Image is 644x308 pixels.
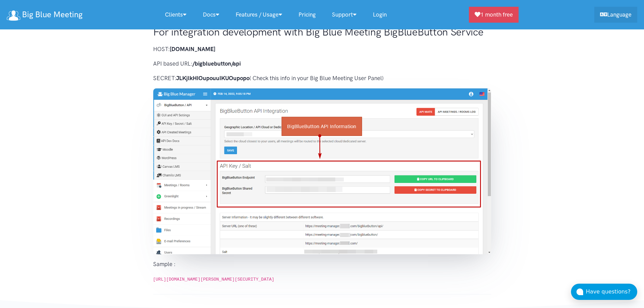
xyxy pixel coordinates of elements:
[195,7,228,22] a: Docs
[365,7,395,22] a: Login
[324,7,365,22] a: Support
[176,75,249,81] strong: JLKjlkHIOupouuIKUOupopo
[228,7,290,22] a: Features / Usage
[469,7,519,23] a: 1 month free
[153,25,491,39] h2: For integration development with Big Blue Meeting BigBlueButton Service
[192,60,241,67] strong: /bigbluebutton/api
[153,45,491,54] p: HOST:
[586,287,637,296] div: Have questions?
[153,59,491,68] p: API based URL:
[157,7,195,22] a: Clients
[153,277,275,282] code: [URL][DOMAIN_NAME][PERSON_NAME][SECURITY_DATA]
[571,284,637,300] button: Have questions?
[7,7,82,22] a: Big Blue Meeting
[153,74,491,83] p: SECRET: ( Check this info in your Big Blue Meeting User Panel)
[290,7,324,22] a: Pricing
[594,7,637,23] a: Language
[153,260,491,269] p: Sample :
[170,46,215,52] strong: [DOMAIN_NAME]
[153,88,491,254] img: BigBlueButton API Information
[7,10,20,21] img: logo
